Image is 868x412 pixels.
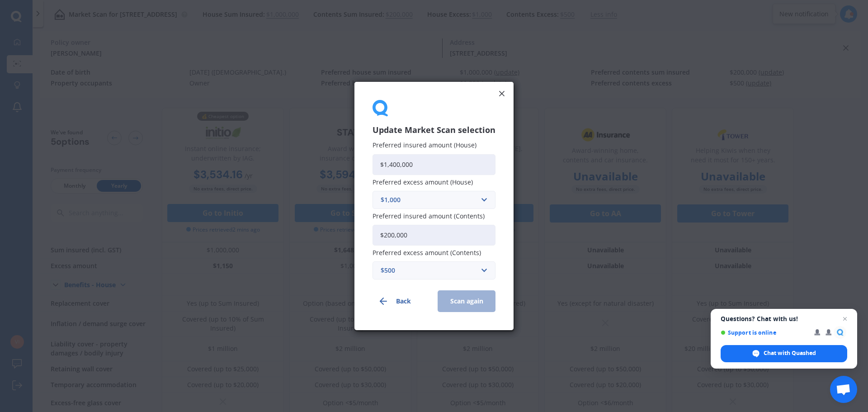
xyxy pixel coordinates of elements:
input: Enter amount [373,225,495,246]
span: Preferred excess amount (House) [373,178,473,186]
div: $500 [381,265,476,275]
div: Chat with Quashed [721,345,847,362]
button: Back [373,290,430,312]
span: Preferred insured amount (Contents) [373,212,485,220]
input: Enter amount [373,154,495,175]
button: Scan again [438,290,495,312]
div: $1,000 [381,195,476,205]
span: Preferred insured amount (House) [373,141,476,149]
span: Support is online [721,329,808,336]
span: Preferred excess amount (Contents) [373,248,481,257]
span: Close chat [840,313,850,324]
span: Chat with Quashed [764,349,816,357]
div: Open chat [830,376,857,403]
h3: Update Market Scan selection [373,125,495,135]
span: Questions? Chat with us! [721,315,847,322]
